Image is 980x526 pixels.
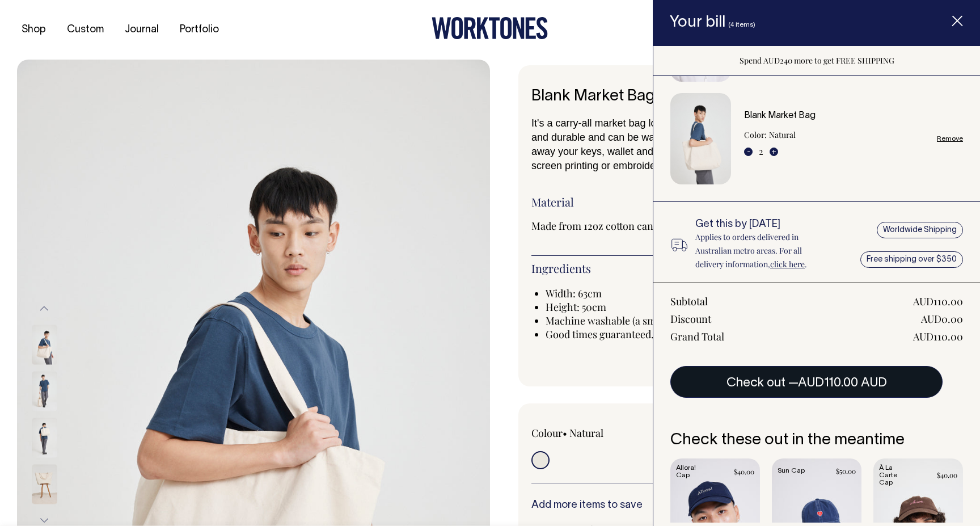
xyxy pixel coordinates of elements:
[531,262,927,275] a: Ingredients
[670,294,708,308] div: Subtotal
[670,93,731,184] img: Blank Market Bag
[740,55,894,66] span: Spend AUD240 more to get FREE SHIPPING
[531,500,927,511] h6: Add more items to save
[62,20,108,39] a: Custom
[546,314,817,327] span: Machine washable (a small amount of shrinkage will occur).
[921,312,963,326] div: AUD0.00
[531,88,927,106] h1: Blank Market Bag
[769,128,796,142] dd: Natural
[695,230,830,271] p: Applies to orders delivered in Australian metro areas. For all delivery information, .
[17,20,50,39] a: Shop
[670,432,963,449] h6: Check these out in the meantime
[36,296,53,322] button: Previous
[531,219,671,233] span: Made from 12oz cotton canvas.
[770,259,805,270] a: click here
[770,148,778,156] button: +
[32,371,57,411] img: natural
[120,20,163,39] a: Journal
[531,426,690,440] div: Colour
[744,128,767,142] dt: Color:
[546,327,654,341] span: Good times guaranteed.
[695,219,830,230] h6: Get this by [DATE]
[744,148,753,156] button: -
[32,464,57,504] img: natural
[913,330,963,343] div: AUD110.00
[32,325,57,364] img: natural
[744,112,816,120] a: Blank Market Bag
[175,20,223,39] a: Portfolio
[32,418,57,457] img: natural
[798,377,887,389] span: AUD110.00 AUD
[546,287,602,300] span: Width: 63cm
[937,135,963,142] a: Remove
[546,300,606,314] span: Height: 50cm
[670,330,724,343] div: Grand Total
[569,426,603,440] label: Natural
[531,132,902,171] span: an internal pocket to tuck away your keys, wallet and other small goods. Keep it blank or use it ...
[670,312,711,326] div: Discount
[728,22,755,28] span: (4 items)
[531,117,913,143] span: It's a carry-all market bag loosely resembling a beach bag. The cotton canvas is nice and durable...
[670,366,943,398] button: Check out —AUD110.00 AUD
[531,195,927,209] a: Material
[563,426,567,440] span: •
[913,294,963,308] div: AUD110.00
